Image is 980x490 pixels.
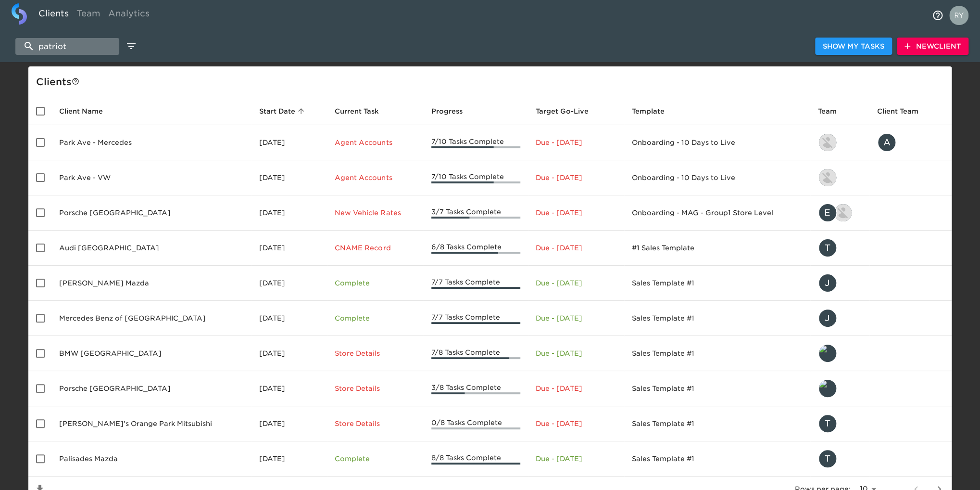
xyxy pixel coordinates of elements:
td: 7/10 Tasks Complete [424,160,528,195]
td: BMW [GEOGRAPHIC_DATA] [51,336,251,371]
p: Complete [335,278,416,288]
td: 6/8 Tasks Complete [424,231,528,266]
span: Client Team [877,105,931,117]
td: Porsche [GEOGRAPHIC_DATA] [51,371,251,406]
p: Due - [DATE] [536,419,616,428]
td: [DATE] [251,266,327,301]
a: Clients [35,3,73,27]
button: notifications [926,4,949,27]
img: tyler@roadster.com [819,380,836,397]
div: T [818,414,837,433]
div: justin.gervais@roadster.com [818,309,862,328]
div: Client s [36,74,948,90]
div: tyler@roadster.com [818,379,862,398]
p: Due - [DATE] [536,348,616,358]
td: 0/8 Tasks Complete [424,406,528,441]
button: edit [123,38,139,54]
td: [DATE] [251,160,327,195]
div: T [818,449,837,468]
p: Due - [DATE] [536,384,616,393]
td: Sales Template #1 [624,301,810,336]
p: New Vehicle Rates [335,208,416,218]
a: Team [73,3,104,27]
div: tracy@roadster.com [818,414,862,433]
td: Porsche [GEOGRAPHIC_DATA] [51,195,251,231]
span: Calculated based on the start date and the duration of all Tasks contained in this Hub. [536,105,589,117]
span: Start Date [259,105,307,117]
button: Show My Tasks [815,38,892,55]
input: search [15,38,119,55]
td: [DATE] [251,336,327,371]
img: nikko.foster@roadster.com [819,169,836,186]
span: This is the next Task in this Hub that should be completed [335,105,379,117]
span: New Client [905,40,961,52]
td: Onboarding - 10 Days to Live [624,125,810,160]
p: Complete [335,454,416,464]
div: tracy@roadster.com [818,238,862,258]
td: Mercedes Benz of [GEOGRAPHIC_DATA] [51,301,251,336]
p: Due - [DATE] [536,454,616,464]
td: Onboarding - MAG - Group1 Store Level [624,195,810,231]
td: [DATE] [251,301,327,336]
p: Due - [DATE] [536,138,616,147]
div: tyler@roadster.com [818,344,862,363]
td: Onboarding - 10 Days to Live [624,160,810,195]
div: J [818,309,837,328]
img: Profile [949,6,968,25]
p: Due - [DATE] [536,313,616,323]
td: 7/7 Tasks Complete [424,266,528,301]
p: Store Details [335,419,416,428]
div: J [818,273,837,293]
span: Client Name [59,105,115,117]
td: 7/7 Tasks Complete [424,301,528,336]
img: nikko.foster@roadster.com [834,204,852,221]
svg: This is a list of all of your clients and clients shared with you [72,77,79,85]
p: Store Details [335,348,416,358]
span: Show My Tasks [823,40,884,52]
div: nikko.foster@roadster.com [818,168,862,187]
td: 8/8 Tasks Complete [424,441,528,477]
span: Progress [431,105,475,117]
td: [PERSON_NAME] Mazda [51,266,251,301]
td: [DATE] [251,371,327,406]
td: Park Ave - VW [51,160,251,195]
td: Sales Template #1 [624,406,810,441]
p: Store Details [335,384,416,393]
div: nikko.foster@roadster.com [818,133,862,152]
td: [DATE] [251,441,327,477]
td: [PERSON_NAME]'s Orange Park Mitsubishi [51,406,251,441]
span: Target Go-Live [536,105,601,117]
span: Current Task [335,105,391,117]
td: #1 Sales Template [624,231,810,266]
td: Sales Template #1 [624,441,810,477]
p: Due - [DATE] [536,243,616,253]
td: [DATE] [251,125,327,160]
td: [DATE] [251,406,327,441]
div: emily@roadster.com, nikko.foster@roadster.com [818,203,862,222]
div: T [818,238,837,258]
td: Park Ave - Mercedes [51,125,251,160]
td: Sales Template #1 [624,266,810,301]
td: 3/7 Tasks Complete [424,195,528,231]
img: tyler@roadster.com [819,345,836,362]
td: [DATE] [251,195,327,231]
img: nikko.foster@roadster.com [819,134,836,151]
img: logo [12,3,27,25]
p: Due - [DATE] [536,278,616,288]
td: 7/10 Tasks Complete [424,125,528,160]
td: 7/8 Tasks Complete [424,336,528,371]
td: 3/8 Tasks Complete [424,371,528,406]
span: Team [818,105,849,117]
a: Analytics [104,3,153,27]
div: E [818,203,837,222]
div: A [877,133,896,152]
td: Audi [GEOGRAPHIC_DATA] [51,231,251,266]
div: justin.gervais@roadster.com [818,273,862,293]
span: Template [632,105,677,117]
button: NewClient [897,38,968,55]
td: Palisades Mazda [51,441,251,477]
p: CNAME Record [335,243,416,253]
td: Sales Template #1 [624,336,810,371]
p: Due - [DATE] [536,173,616,182]
td: Sales Template #1 [624,371,810,406]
